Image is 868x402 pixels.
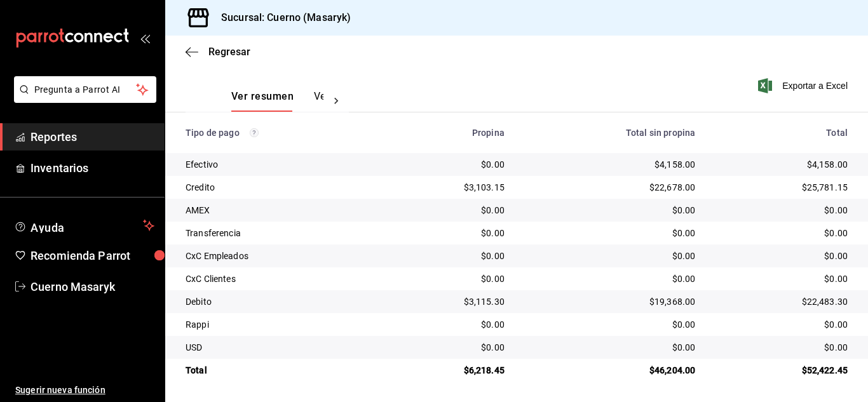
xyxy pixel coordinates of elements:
[186,250,374,262] div: CxC Empleados
[525,318,695,331] div: $0.00
[715,364,848,377] div: $52,422.45
[15,384,154,397] span: Sugerir nueva función
[186,181,374,194] div: Credito
[525,295,695,308] div: $19,368.00
[715,181,848,194] div: $25,781.15
[186,204,374,217] div: AMEX
[525,341,695,354] div: $0.00
[525,128,695,138] div: Total sin propina
[208,46,250,58] span: Regresar
[715,295,848,308] div: $22,483.30
[715,204,848,217] div: $0.00
[31,159,154,177] span: Inventarios
[186,318,374,331] div: Rappi
[31,218,138,233] span: Ayuda
[395,272,504,285] div: $0.00
[761,78,848,93] button: Exportar a Excel
[186,46,250,58] button: Regresar
[715,128,848,138] div: Total
[395,128,504,138] div: Propina
[715,272,848,285] div: $0.00
[395,204,504,217] div: $0.00
[395,364,504,377] div: $6,218.45
[186,364,374,377] div: Total
[395,227,504,239] div: $0.00
[231,90,294,112] button: Ver resumen
[525,250,695,262] div: $0.00
[9,92,156,105] a: Pregunta a Parrot AI
[525,158,695,171] div: $4,158.00
[31,247,154,264] span: Recomienda Parrot
[715,227,848,239] div: $0.00
[186,158,374,171] div: Efectivo
[395,318,504,331] div: $0.00
[395,181,504,194] div: $3,103.15
[186,272,374,285] div: CxC Clientes
[715,341,848,354] div: $0.00
[715,158,848,171] div: $4,158.00
[250,128,259,137] svg: Los pagos realizados con Pay y otras terminales son montos brutos.
[395,250,504,262] div: $0.00
[525,204,695,217] div: $0.00
[395,158,504,171] div: $0.00
[186,128,374,138] div: Tipo de pago
[525,227,695,239] div: $0.00
[395,295,504,308] div: $3,115.30
[31,128,154,145] span: Reportes
[14,76,156,103] button: Pregunta a Parrot AI
[231,90,323,112] div: navigation tabs
[395,341,504,354] div: $0.00
[715,250,848,262] div: $0.00
[34,83,137,97] span: Pregunta a Parrot AI
[186,227,374,239] div: Transferencia
[140,33,150,43] button: open_drawer_menu
[31,278,154,295] span: Cuerno Masaryk
[525,181,695,194] div: $22,678.00
[186,341,374,354] div: USD
[186,295,374,308] div: Debito
[314,90,362,112] button: Ver pagos
[211,10,351,25] h3: Sucursal: Cuerno (Masaryk)
[525,364,695,377] div: $46,204.00
[525,272,695,285] div: $0.00
[715,318,848,331] div: $0.00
